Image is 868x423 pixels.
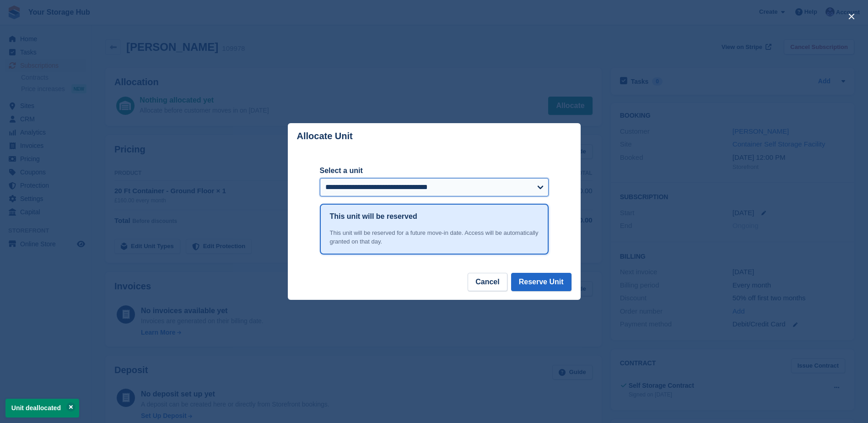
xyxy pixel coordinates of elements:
[320,165,549,176] label: Select a unit
[5,399,79,418] p: Unit deallocated
[330,211,417,222] h1: This unit will be reserved
[297,131,353,141] p: Allocate Unit
[844,9,859,24] button: close
[511,273,571,291] button: Reserve Unit
[468,273,507,291] button: Cancel
[330,228,539,246] div: This unit will be reserved for a future move-in date. Access will be automatically granted on tha...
